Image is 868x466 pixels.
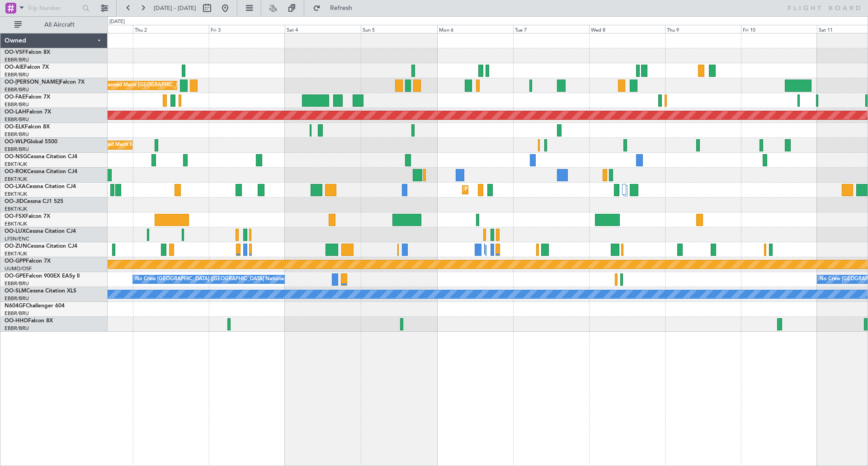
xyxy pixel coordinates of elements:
[5,288,26,294] span: OO-SLM
[5,229,76,234] a: OO-LUXCessna Citation CJ4
[5,199,63,204] a: OO-JIDCessna CJ1 525
[5,169,77,174] a: OO-ROKCessna Citation CJ4
[5,169,27,174] span: OO-ROK
[154,4,196,12] span: [DATE] - [DATE]
[5,244,77,249] a: OO-ZUNCessna Citation CJ4
[5,259,51,264] a: OO-GPPFalcon 7X
[5,199,24,204] span: OO-JID
[5,273,26,279] span: OO-GPE
[5,109,26,115] span: OO-LAH
[5,318,28,324] span: OO-HHO
[209,25,285,33] div: Fri 3
[5,214,50,219] a: OO-FSXFalcon 7X
[5,50,25,55] span: OO-VSF
[5,65,49,70] a: OO-AIEFalcon 7X
[5,109,51,115] a: OO-LAHFalcon 7X
[465,183,570,197] div: Planned Maint Kortrijk-[GEOGRAPHIC_DATA]
[5,86,29,93] a: EBBR/BRU
[5,295,29,302] a: EBBR/BRU
[513,25,589,33] div: Tue 7
[5,206,27,212] a: EBKT/KJK
[5,71,29,78] a: EBBR/BRU
[5,325,29,332] a: EBBR/BRU
[5,139,27,145] span: OO-WLP
[361,25,437,33] div: Sun 5
[5,191,27,198] a: EBKT/KJK
[5,229,26,234] span: OO-LUX
[5,154,77,160] a: OO-NSGCessna Citation CJ4
[5,80,85,85] a: OO-[PERSON_NAME]Falcon 7X
[24,22,95,28] span: All Aircraft
[5,310,29,317] a: EBBR/BRU
[5,101,29,108] a: EBBR/BRU
[5,124,50,130] a: OO-ELKFalcon 8X
[5,80,60,85] span: OO-[PERSON_NAME]
[5,124,25,130] span: OO-ELK
[5,184,76,189] a: OO-LXACessna Citation CJ4
[5,244,27,249] span: OO-ZUN
[5,318,53,324] a: OO-HHOFalcon 8X
[135,273,287,286] div: No Crew [GEOGRAPHIC_DATA] ([GEOGRAPHIC_DATA] National)
[5,139,57,145] a: OO-WLPGlobal 5500
[5,280,29,287] a: EBBR/BRU
[5,221,27,227] a: EBKT/KJK
[5,154,27,160] span: OO-NSG
[5,273,80,279] a: OO-GPEFalcon 900EX EASy II
[5,146,29,153] a: EBBR/BRU
[309,1,363,15] button: Refresh
[5,131,29,138] a: EBBR/BRU
[589,25,665,33] div: Wed 8
[5,265,32,272] a: UUMO/OSF
[5,303,26,309] span: N604GF
[5,176,27,183] a: EBKT/KJK
[5,116,29,123] a: EBBR/BRU
[5,214,25,219] span: OO-FSX
[741,25,817,33] div: Fri 10
[285,25,361,33] div: Sat 4
[95,138,160,152] div: Planned Maint Milan (Linate)
[5,50,50,55] a: OO-VSFFalcon 8X
[5,235,29,242] a: LFSN/ENC
[5,94,50,100] a: OO-FAEFalcon 7X
[5,288,76,294] a: OO-SLMCessna Citation XLS
[5,303,65,309] a: N604GFChallenger 604
[322,5,360,11] span: Refresh
[5,259,26,264] span: OO-GPP
[665,25,741,33] div: Thu 9
[10,18,98,32] button: All Aircraft
[5,250,27,257] a: EBKT/KJK
[28,1,80,15] input: Trip Number
[5,65,24,70] span: OO-AIE
[5,94,25,100] span: OO-FAE
[5,56,29,63] a: EBBR/BRU
[109,18,125,26] div: [DATE]
[5,161,27,168] a: EBKT/KJK
[133,25,209,33] div: Thu 2
[437,25,513,33] div: Mon 6
[5,184,26,189] span: OO-LXA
